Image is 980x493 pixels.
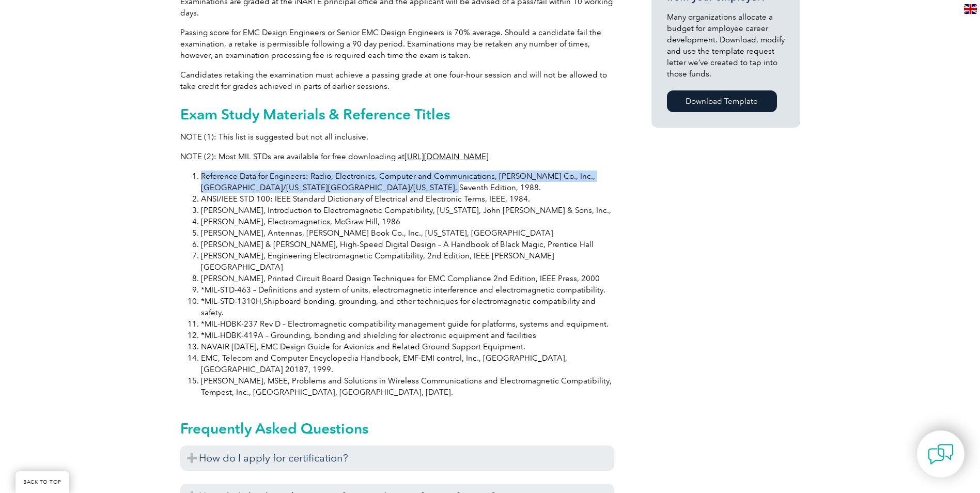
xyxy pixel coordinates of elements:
[201,318,614,330] li: *MIL-HDBK-237 Rev D – Electromagnetic compatibility management guide for platforms, systems and e...
[201,296,614,318] li: *MIL-STD-1310H,Shipboard bonding, grounding, and other techniques for electromagnetic compatibili...
[201,250,614,273] li: [PERSON_NAME], Engineering Electromagnetic Compatibility, 2nd Edition, IEEE [PERSON_NAME][GEOGRAP...
[201,352,614,375] li: EMC, Telecom and Computer Encyclopedia Handbook, EMF-EMI control, Inc., [GEOGRAPHIC_DATA], [GEOGR...
[667,11,785,80] p: Many organizations allocate a budget for employee career development. Download, modify and use th...
[201,273,614,284] li: [PERSON_NAME], Printed Circuit Board Design Techniques for EMC Compliance 2nd Edition, IEEE Press...
[201,375,614,398] li: [PERSON_NAME], MSEE, Problems and Solutions in Wireless Communications and Electromagnetic Compat...
[964,4,977,14] img: en
[180,151,614,162] p: NOTE (2): Most MIL STDs are available for free downloading at
[405,152,489,161] a: [URL][DOMAIN_NAME]
[180,69,614,92] p: Candidates retaking the examination must achieve a passing grade at one four-hour session and wil...
[667,90,777,112] a: Download Template
[201,216,614,227] li: [PERSON_NAME], Electromagnetics, McGraw Hill, 1986
[201,284,614,296] li: *MIL-STD-463 – Definitions and system of units, electromagnetic interference and electromagnetic ...
[201,205,614,216] li: [PERSON_NAME], Introduction to Electromagnetic Compatibility, [US_STATE], John [PERSON_NAME] & So...
[201,330,614,341] li: *MIL-HDBK-419A – Grounding, bonding and shielding for electronic equipment and facilities
[201,341,614,352] li: NAVAIR [DATE], EMC Design Guide for Avionics and Related Ground Support Equipment.
[180,131,614,143] p: NOTE (1): This list is suggested but not all inclusive.
[928,441,954,467] img: contact-chat.png
[15,471,69,493] a: BACK TO TOP
[180,445,614,471] h3: How do I apply for certification?
[201,193,614,205] li: ANSI/IEEE STD 100: IEEE Standard Dictionary of Electrical and Electronic Terms, IEEE, 1984.
[180,106,614,122] h2: Exam Study Materials & Reference Titles
[201,227,614,239] li: [PERSON_NAME], Antennas, [PERSON_NAME] Book Co., Inc., [US_STATE], [GEOGRAPHIC_DATA]
[180,27,614,61] p: Passing score for EMC Design Engineers or Senior EMC Design Engineers is 70% average. Should a ca...
[201,239,614,250] li: [PERSON_NAME] & [PERSON_NAME], High-Speed Digital Design – A Handbook of Black Magic, Prentice Hall
[201,171,614,193] li: Reference Data for Engineers: Radio, Electronics, Computer and Communications, [PERSON_NAME] Co.,...
[180,420,614,437] h2: Frequently Asked Questions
